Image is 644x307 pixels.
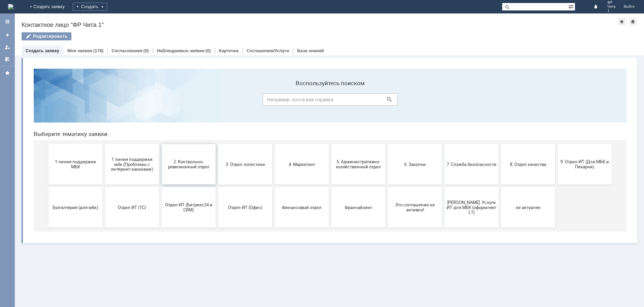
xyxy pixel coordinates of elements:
span: 9. Отдел-ИТ (Для МБК и Пекарни) [532,96,581,106]
span: не актуален [475,141,525,146]
button: Отдел-ИТ (Битрикс24 и CRM) [133,124,187,164]
a: База знаний [297,48,324,53]
span: 6. Закупки [362,98,412,103]
span: Отдел-ИТ (Битрикс24 и CRM) [135,139,185,149]
div: (178) [93,48,103,53]
a: Карточка [219,48,238,53]
span: 1 [608,9,616,13]
a: Перейти на домашнюю страницу [8,4,13,9]
header: Выберите тематику заявки [5,67,598,74]
a: Мои заявки [67,48,92,53]
a: Создать заявку [2,30,13,40]
button: 5. Административно-хозяйственный отдел [303,81,357,121]
a: Согласования [111,48,142,53]
button: 6. Закупки [360,81,414,121]
button: Финансовый отдел [247,124,300,164]
button: Франчайзинг [303,124,357,164]
div: (0) [143,48,149,53]
div: Сделать домашней страницей [629,18,637,26]
input: Например, почта или справка [234,30,369,42]
button: не актуален [473,124,527,164]
span: 1 линия поддержки мбк (Проблемы с интернет-заказами) [79,93,129,108]
span: 1 линия поддержки МБК [22,96,72,106]
span: 5. Административно-хозяйственный отдел [305,96,355,106]
button: [PERSON_NAME]. Услуги ИТ для МБК (оформляет L1) [416,124,470,164]
button: 1 линия поддержки мбк (Проблемы с интернет-заказами) [77,81,131,121]
span: [PERSON_NAME]. Услуги ИТ для МБК (оформляет L1) [418,136,468,151]
div: (0) [205,48,211,53]
label: Воспользуйтесь поиском [234,16,369,23]
button: 9. Отдел-ИТ (Для МБК и Пекарни) [529,81,583,121]
div: Контактное лицо "ФР Чита 1" [22,22,618,28]
span: 8. Отдел качества [475,98,525,103]
button: 1 линия поддержки МБК [20,81,74,121]
a: Создать заявку [26,48,59,53]
a: Мои согласования [2,54,13,65]
button: 7. Служба безопасности [416,81,470,121]
button: 3. Отдел логистики [190,81,244,121]
a: Соглашения/Услуги [247,48,289,53]
button: Бухгалтерия (для мбк) [20,124,74,164]
button: Отдел ИТ (1С) [77,124,131,164]
span: Отдел-ИТ (Офис) [192,141,242,146]
a: Мои заявки [2,42,13,53]
span: Франчайзинг [305,141,355,146]
div: Добавить в избранное [618,18,626,26]
span: Расширенный поиск [568,3,575,9]
span: 2. Контрольно-ревизионный отдел [135,96,185,106]
button: 4. Маркетинг [247,81,300,121]
span: 7. Служба безопасности [418,98,468,103]
span: 4. Маркетинг [249,98,298,103]
button: 2. Контрольно-ревизионный отдел [133,81,187,121]
a: Наблюдаемые заявки [157,48,204,53]
div: Создать [73,3,107,11]
span: Отдел ИТ (1С) [79,141,129,146]
button: 8. Отдел качества [473,81,527,121]
button: Это соглашение не активно! [360,124,414,164]
span: Чита [608,5,616,9]
span: Финансовый отдел [249,141,298,146]
span: Это соглашение не активно! [362,139,412,149]
span: Бухгалтерия (для мбк) [22,141,72,146]
button: Отдел-ИТ (Офис) [190,124,244,164]
img: logo [8,4,13,9]
span: 3. Отдел логистики [192,98,242,103]
span: ФР [608,1,616,5]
